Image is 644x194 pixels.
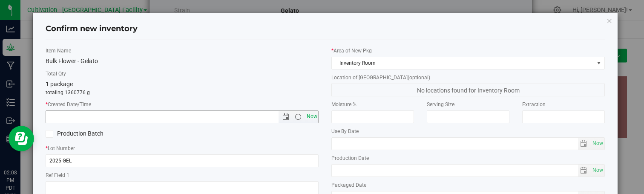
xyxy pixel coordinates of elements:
[578,165,590,177] span: select
[291,113,305,120] span: Open the time view
[9,126,34,151] iframe: Resource center
[331,101,414,108] label: Moisture %
[408,75,430,81] span: (optional)
[46,145,319,152] label: Lot Number
[578,138,590,150] span: select
[331,47,604,55] label: Area of New Pkg
[522,101,605,108] label: Extraction
[46,81,73,87] span: 1 package
[46,23,138,35] h4: Confirm new inventory
[305,110,319,123] span: Set Current date
[279,113,293,120] span: Open the date view
[331,181,604,189] label: Packaged Date
[427,101,509,108] label: Serving Size
[590,138,604,150] span: select
[590,137,605,150] span: Set Current date
[331,127,604,135] label: Use By Date
[46,89,319,96] p: totaling 1360776 g
[46,47,319,55] label: Item Name
[46,57,319,66] div: Bulk Flower - Gelato
[46,101,319,108] label: Created Date/Time
[46,129,176,138] label: Production Batch
[46,171,319,179] label: Ref Field 1
[332,57,593,69] span: Inventory Room
[590,164,605,177] span: Set Current date
[46,70,319,78] label: Total Qty
[331,74,604,81] label: Location of [GEOGRAPHIC_DATA]
[590,165,604,177] span: select
[331,154,604,162] label: Production Date
[331,84,604,96] span: No locations found for Inventory Room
